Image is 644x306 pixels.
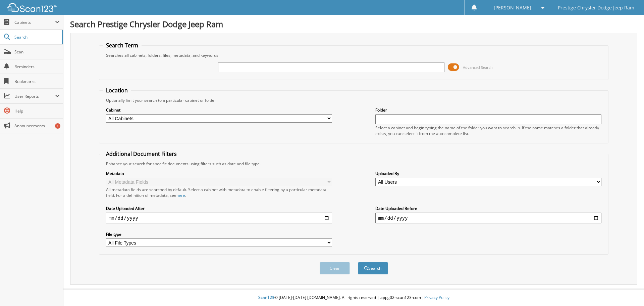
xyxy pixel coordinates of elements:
label: File type [106,231,332,237]
button: Search [358,262,388,274]
span: Reminders [14,64,60,70]
legend: Search Term [103,42,142,49]
span: Advanced Search [463,65,493,70]
h1: Search Prestige Chrysler Dodge Jeep Ram [70,18,637,30]
span: Bookmarks [14,79,60,84]
div: Enhance your search for specific documents using filters such as date and file type. [103,161,605,167]
div: 1 [55,123,60,129]
span: Search [14,34,59,40]
legend: Location [103,87,131,94]
span: Cabinets [14,19,55,25]
div: Optionally limit your search to a particular cabinet or folder [103,97,605,103]
span: Scan [14,49,60,55]
input: start [106,213,332,223]
div: Searches all cabinets, folders, files, metadata, and keywords [103,52,605,58]
label: Date Uploaded After [106,206,332,211]
button: Clear [320,262,350,274]
span: Announcements [14,123,60,129]
label: Uploaded By [375,171,601,176]
legend: Additional Document Filters [103,150,180,158]
a: Privacy Policy [424,295,449,300]
div: © [DATE]-[DATE] [DOMAIN_NAME]. All rights reserved | appg02-scan123-com | [63,290,644,306]
span: User Reports [14,93,55,99]
span: Prestige Chrysler Dodge Jeep Ram [558,6,634,10]
input: end [375,213,601,223]
label: Folder [375,107,601,113]
span: Help [14,108,60,114]
a: here [176,192,185,198]
span: Scan123 [258,295,274,300]
label: Metadata [106,171,332,176]
label: Cabinet [106,107,332,113]
div: All metadata fields are searched by default. Select a cabinet with metadata to enable filtering b... [106,187,332,198]
img: scan123-logo-white.svg [7,3,57,12]
div: Select a cabinet and begin typing the name of the folder you want to search in. If the name match... [375,125,601,136]
span: [PERSON_NAME] [494,6,531,10]
label: Date Uploaded Before [375,206,601,211]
